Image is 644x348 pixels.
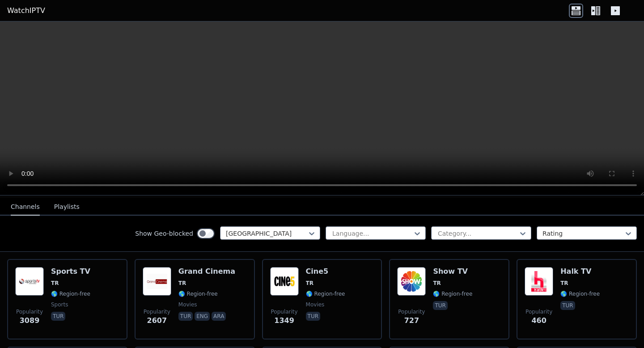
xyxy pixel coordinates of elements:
span: 3089 [20,315,40,326]
img: Grand Cinema [143,267,171,296]
p: tur [306,312,320,321]
span: 🌎 Region-free [51,290,90,297]
h6: Show TV [433,267,472,276]
p: eng [195,312,210,321]
span: sports [51,301,68,308]
span: movies [306,301,325,308]
span: Popularity [16,308,43,315]
img: Cine5 [270,267,299,296]
span: 🌎 Region-free [178,290,218,297]
span: 1349 [274,315,294,326]
span: 2607 [147,315,167,326]
img: Sports TV [15,267,44,296]
span: TR [306,280,314,287]
span: Popularity [271,308,298,315]
span: Popularity [398,308,425,315]
img: Halk TV [525,267,553,296]
a: WatchIPTV [7,5,45,16]
h6: Sports TV [51,267,90,276]
span: movies [178,301,197,308]
button: Playlists [54,199,80,216]
h6: Halk TV [560,267,600,276]
span: 727 [404,315,419,326]
p: tur [178,312,193,321]
span: 🌎 Region-free [433,290,472,297]
h6: Cine5 [306,267,345,276]
span: Popularity [525,308,552,315]
span: Popularity [144,308,170,315]
p: tur [560,301,575,310]
span: 🌎 Region-free [306,290,345,297]
label: Show Geo-blocked [135,229,193,238]
span: TR [178,280,186,287]
span: TR [560,280,568,287]
p: ara [212,312,226,321]
img: Show TV [397,267,426,296]
span: TR [433,280,441,287]
button: Channels [11,199,40,216]
span: 460 [531,315,546,326]
p: tur [51,312,65,321]
h6: Grand Cinema [178,267,235,276]
span: TR [51,280,59,287]
span: 🌎 Region-free [560,290,600,297]
p: tur [433,301,447,310]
